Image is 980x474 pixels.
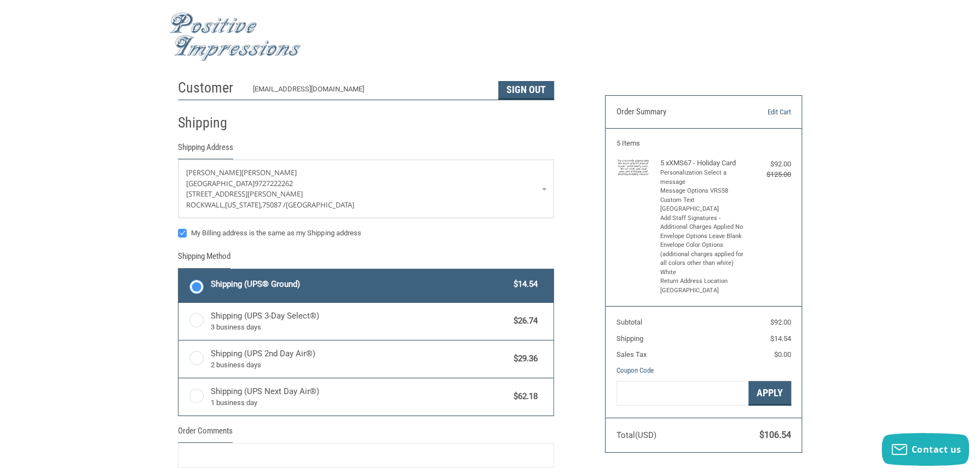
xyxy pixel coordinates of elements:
[186,178,255,188] span: [GEOGRAPHIC_DATA]
[660,187,745,196] li: Message Options VRS58
[211,385,509,408] span: Shipping (UPS Next Day Air®)
[211,322,509,333] span: 3 business days
[186,189,303,199] span: [STREET_ADDRESS][PERSON_NAME]
[170,13,301,61] img: Positive Impressions
[211,348,509,371] span: Shipping (UPS 2nd Day Air®)
[508,315,538,327] span: $26.74
[735,107,791,118] a: Edit Cart
[286,200,354,210] span: [GEOGRAPHIC_DATA]
[178,160,554,218] a: Enter or select a different address
[211,397,509,408] span: 1 business day
[616,350,647,359] span: Sales Tax
[616,381,748,406] input: Gift Certificate or Coupon Code
[508,278,538,291] span: $14.54
[660,196,745,214] li: Custom Text [GEOGRAPHIC_DATA]
[881,433,969,466] button: Contact us
[747,169,791,180] div: $125.00
[211,310,509,333] span: Shipping (UPS 3-Day Select®)
[616,139,791,148] h3: 5 Items
[660,214,745,232] li: Add Staff Signatures - Additional Charges Applied No
[660,241,745,277] li: Envelope Color Options (additional charges applied for all colors other than white) White
[770,318,791,326] span: $92.00
[241,167,297,177] span: [PERSON_NAME]
[178,250,230,268] legend: Shipping Method
[747,159,791,170] div: $92.00
[186,167,241,177] span: [PERSON_NAME]
[748,381,791,406] button: Apply
[660,169,745,187] li: Personalization Select a message
[660,159,745,167] h4: 5 x XMS67 - Holiday Card
[774,350,791,359] span: $0.00
[498,81,554,100] button: Sign Out
[178,425,233,443] legend: Order Comments
[211,278,509,291] span: Shipping (UPS® Ground)
[770,334,791,343] span: $14.54
[508,390,538,403] span: $62.18
[178,79,242,97] h2: Customer
[759,430,791,440] span: $106.54
[225,200,262,210] span: [US_STATE],
[660,277,745,295] li: Return Address Location [GEOGRAPHIC_DATA]
[660,232,745,241] li: Envelope Options Leave Blank
[178,229,554,238] label: My Billing address is the same as my Shipping address
[178,114,242,132] h2: Shipping
[255,178,293,188] span: 9727222262
[211,360,509,371] span: 2 business days
[616,366,654,374] a: Coupon Code
[616,318,642,326] span: Subtotal
[186,200,225,210] span: Rockwall,
[508,352,538,365] span: $29.36
[253,84,488,100] div: [EMAIL_ADDRESS][DOMAIN_NAME]
[178,141,233,159] legend: Shipping Address
[616,334,643,343] span: Shipping
[262,200,286,210] span: 75087 /
[616,107,735,118] h3: Order Summary
[912,443,961,455] span: Contact us
[616,430,656,440] span: Total (USD)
